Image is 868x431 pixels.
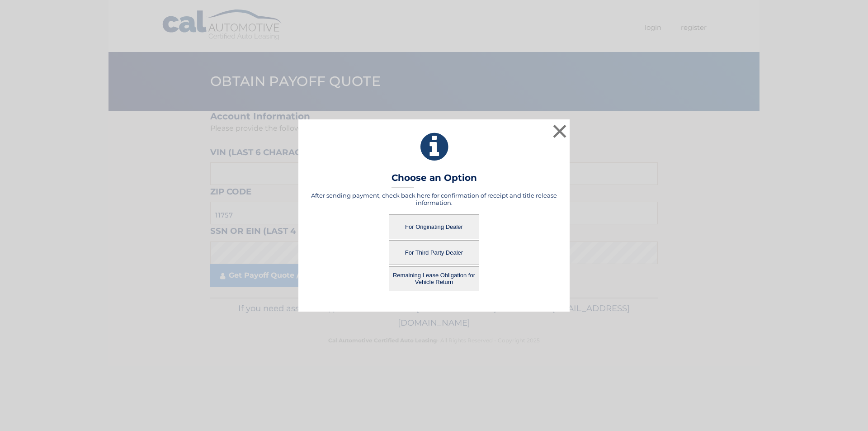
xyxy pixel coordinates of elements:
[389,266,479,291] button: Remaining Lease Obligation for Vehicle Return
[389,240,479,265] button: For Third Party Dealer
[551,122,569,140] button: ×
[310,192,558,206] h5: After sending payment, check back here for confirmation of receipt and title release information.
[392,172,477,188] h3: Choose an Option
[389,214,479,239] button: For Originating Dealer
